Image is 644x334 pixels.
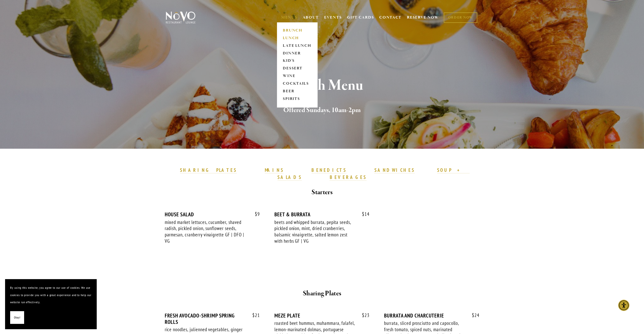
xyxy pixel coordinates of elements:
a: ORDER NOW [444,12,477,23]
div: BEET & BURRATA [274,211,370,218]
a: BEVERAGES [329,174,367,181]
a: SOUP + SALADS [277,167,470,181]
a: BENEDICTS [311,167,346,174]
a: SANDWICHES [374,167,415,174]
span: $ [255,211,257,217]
img: Novo Restaurant &amp; Lounge [165,11,196,24]
strong: BEVERAGES [329,174,367,180]
span: $ [362,211,365,217]
a: KID'S [281,57,313,65]
a: COCKTAILS [281,80,313,88]
a: MAINS [265,167,284,174]
a: ABOUT [302,15,319,20]
span: 21 [247,312,260,318]
div: beets and whipped burrata, pepita seeds, pickled onion, mint, dried cranberries, balsamic vinaigr... [274,219,355,244]
strong: MAINS [265,167,284,173]
strong: Starters [311,188,332,197]
a: BEER [281,88,313,95]
span: 23 [357,312,370,318]
a: MENUS [281,15,297,20]
a: RESERVE NOW [407,13,439,22]
div: HOUSE SALAD [165,211,260,218]
div: MEZE PLATE [274,312,370,319]
a: SPIRITS [281,95,313,103]
a: BRUNCH [281,27,313,34]
div: mixed market lettuces, cucumber, shaved radish, pickled onion, sunflower seeds, parmesan, cranber... [165,219,245,244]
strong: SHARING PLATES [180,167,237,173]
h1: Brunch Menu [174,77,470,94]
span: Okay! [14,314,20,321]
section: Cookie banner [5,279,96,329]
a: SHARING PLATES [180,167,237,174]
a: WINE [281,72,313,80]
h2: Offered Sundays, 10am-2pm [174,105,470,116]
div: Accessibility Menu [618,300,629,311]
a: DINNER [281,50,313,57]
strong: Sharing Plates [303,289,341,298]
a: GIFT CARDS [347,13,374,22]
div: FRESH AVOCADO-SHRIMP SPRING ROLLS [165,312,260,325]
a: DESSERT [281,65,313,72]
p: By using this website, you agree to our use of cookies. We use cookies to provide you with a grea... [10,284,91,306]
span: $ [472,312,474,318]
button: Okay! [10,311,24,324]
span: $ [252,312,255,318]
strong: BENEDICTS [311,167,346,173]
span: 24 [467,312,480,318]
div: BURRATA AND CHARCUTERIE [384,312,479,319]
a: CONTACT [379,13,402,22]
a: LATE LUNCH [281,42,313,50]
span: $ [362,312,365,318]
span: 14 [357,211,370,217]
span: 9 [250,211,260,217]
a: EVENTS [324,15,342,20]
a: LUNCH [281,34,313,42]
strong: SANDWICHES [374,167,415,173]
